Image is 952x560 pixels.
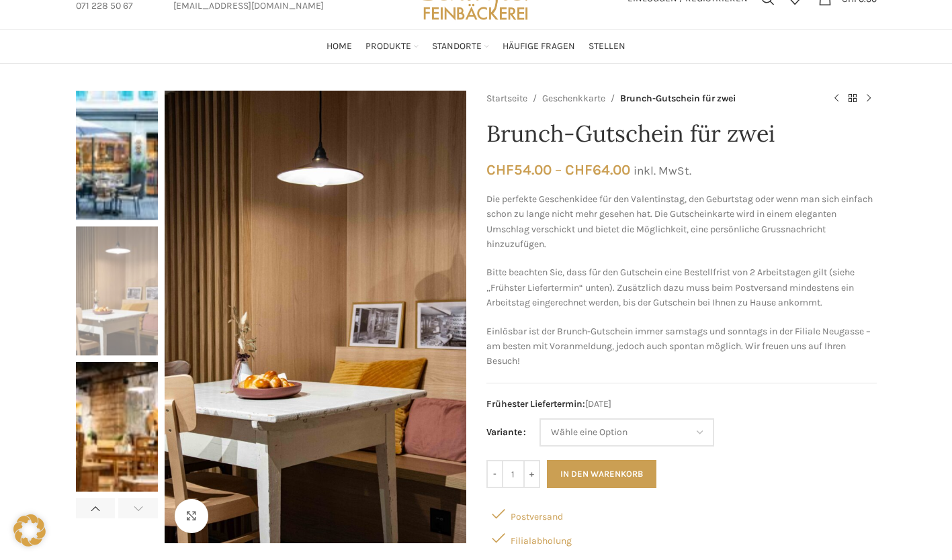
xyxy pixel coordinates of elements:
[432,40,482,53] span: Standorte
[565,161,630,178] bdi: 64.00
[620,91,736,106] span: Brunch-Gutschein für zwei
[547,460,656,488] button: In den Warenkorb
[76,226,158,362] div: 7 / 8
[76,498,116,518] div: Previous slide
[503,33,575,60] a: Häufige Fragen
[161,91,470,543] div: 7 / 8
[486,91,815,107] nav: Breadcrumb
[486,192,877,252] p: Die perfekte Geschenkidee für den Valentinstag, den Geburtstag oder wenn man sich einfach schon z...
[486,91,527,106] a: Startseite
[486,161,552,178] bdi: 54.00
[327,33,352,60] a: Home
[861,91,877,107] a: Next product
[69,33,883,60] div: Main navigation
[486,161,514,178] span: CHF
[486,120,877,148] h1: Brunch-Gutschein für zwei
[486,265,877,310] p: Bitte beachten Sie, dass für den Gutschein eine Bestellfrist von 2 Arbeitstagen gilt (siehe „Früh...
[76,226,158,355] img: Brunch-Gutschein für zwei – Bild 7
[565,161,593,178] span: CHF
[486,397,877,412] span: [DATE]
[76,91,158,226] div: 6 / 8
[486,460,503,488] input: -
[365,40,411,53] span: Produkte
[118,498,158,518] div: Next slide
[523,460,540,488] input: +
[365,33,419,60] a: Produkte
[828,91,845,107] a: Previous product
[327,40,352,53] span: Home
[634,164,691,177] small: inkl. MwSt.
[432,33,489,60] a: Standorte
[486,425,526,440] label: Variante
[503,460,523,488] input: Produktmenge
[486,526,877,550] div: Filialabholung
[486,398,585,410] span: Frühester Liefertermin:
[76,363,158,492] img: Brunch-Gutschein für zwei – Bild 8
[486,502,877,526] div: Postversand
[589,40,625,53] span: Stellen
[555,161,562,178] span: –
[542,91,605,106] a: Geschenkkarte
[76,363,158,498] div: 8 / 8
[503,40,575,53] span: Häufige Fragen
[486,324,877,369] p: Einlösbar ist der Brunch-Gutschein immer samstags und sonntags in der Filiale Neugasse – am beste...
[76,91,158,220] img: Brunch-Gutschein für zwei – Bild 6
[589,33,625,60] a: Stellen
